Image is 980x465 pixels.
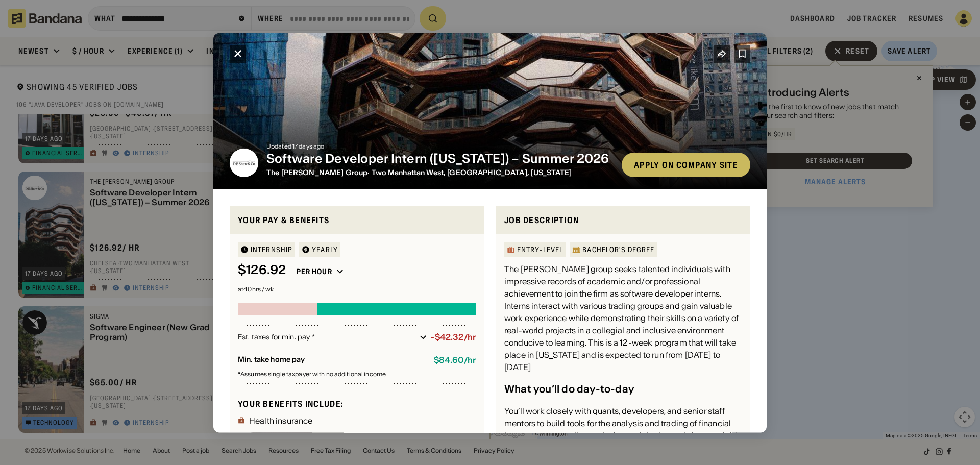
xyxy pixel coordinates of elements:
[266,151,614,166] div: Software Developer Intern ([US_STATE]) – Summer 2026
[504,405,742,454] div: You’ll work closely with quants, developers, and senior staff mentors to build tools for the anal...
[634,160,738,168] div: Apply on company site
[504,213,742,226] div: Job Description
[238,398,476,409] div: Your benefits include:
[238,332,415,342] div: Est. taxes for min. pay *
[238,286,476,292] div: at 40 hrs / wk
[431,332,476,342] div: -$42.32/hr
[238,263,286,278] div: $ 126.92
[238,371,476,377] div: Assumes single taxpayer with no additional income
[434,355,476,365] div: $ 84.60 / hr
[312,246,338,253] div: YEARLY
[230,148,258,177] img: The D. E. Shaw Group logo
[238,355,426,365] div: Min. take home pay
[238,213,476,226] div: Your pay & benefits
[249,431,313,439] div: Dental insurance
[297,267,332,276] div: Per hour
[249,416,313,424] div: Health insurance
[266,168,614,177] div: · Two Manhattan West, [GEOGRAPHIC_DATA], [US_STATE]
[251,246,292,253] div: Internship
[504,381,634,397] div: What you’ll do day-to-day
[266,167,367,177] span: The [PERSON_NAME] Group
[517,246,563,253] div: Entry-Level
[582,246,654,253] div: Bachelor's Degree
[266,143,614,149] div: Updated 17 days ago
[504,263,742,373] div: The [PERSON_NAME] group seeks talented individuals with impressive records of academic and/or pro...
